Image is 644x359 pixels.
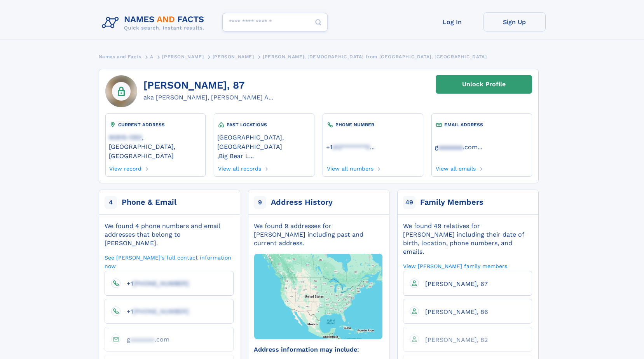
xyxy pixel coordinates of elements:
span: 49 [403,196,415,209]
a: [PERSON_NAME] [162,52,204,61]
span: [PHONE_NUMBER] [133,280,189,287]
span: 4 [105,196,117,209]
input: search input [222,13,328,31]
img: Logo Names and Facts [99,12,211,33]
span: [PHONE_NUMBER] [133,308,189,315]
h1: [PERSON_NAME], 87 [143,80,273,91]
span: [PERSON_NAME] [162,54,204,59]
span: [PERSON_NAME] [213,54,254,59]
div: We found 9 addresses for [PERSON_NAME] including past and current address. [254,222,383,247]
div: CURRENT ADDRESS [109,121,202,129]
a: See [PERSON_NAME]'s full contact information now [105,254,234,270]
span: 90815-1352 [109,134,142,141]
div: aka [PERSON_NAME], [PERSON_NAME] A... [143,93,273,102]
span: [PERSON_NAME], 67 [425,280,488,288]
span: 9 [254,196,266,209]
div: Family Members [420,197,483,208]
a: 90815-1352, [GEOGRAPHIC_DATA], [GEOGRAPHIC_DATA] [109,133,202,160]
div: Unlock Profile [462,75,506,93]
a: View all emails [435,163,476,172]
a: [PERSON_NAME], 82 [419,336,488,343]
a: A [150,52,154,61]
a: [GEOGRAPHIC_DATA], [GEOGRAPHIC_DATA] [217,133,311,150]
a: View all records [217,163,261,172]
span: [PERSON_NAME], 86 [425,308,488,315]
a: Log In [421,12,483,31]
span: aaaaaaa [130,336,155,343]
a: Unlock Profile [436,75,532,94]
a: [PERSON_NAME], 86 [419,308,488,315]
div: Phone & Email [122,197,176,208]
a: +1[PHONE_NUMBER] [120,307,189,315]
span: aaaaaaa [438,143,463,151]
div: PAST LOCATIONS [217,121,311,129]
span: [PERSON_NAME], 82 [425,336,488,343]
div: We found 4 phone numbers and email addresses that belong to [PERSON_NAME]. [105,222,234,247]
a: [PERSON_NAME], 67 [419,280,488,287]
div: , [217,129,311,163]
a: gaaaaaaa.com [435,143,478,151]
a: View record [109,163,142,172]
span: [PERSON_NAME], [DEMOGRAPHIC_DATA] from [GEOGRAPHIC_DATA], [GEOGRAPHIC_DATA] [263,54,487,59]
button: Search Button [309,13,328,32]
span: A [150,54,154,59]
div: PHONE NUMBER [326,121,419,129]
div: Address History [271,197,333,208]
div: Address information may include: [254,345,383,354]
a: View [PERSON_NAME] family members [403,262,507,270]
div: EMAIL ADDRESS [435,121,528,129]
a: Sign Up [483,12,546,31]
a: Big Bear L... [219,152,254,160]
div: We found 49 relatives for [PERSON_NAME] including their date of birth, location, phone numbers, a... [403,222,532,256]
a: View all numbers [326,163,373,172]
a: ... [326,143,419,151]
a: Names and Facts [99,52,141,61]
a: gaaaaaaa.com [120,335,169,343]
a: ... [435,143,528,151]
a: [PERSON_NAME] [213,52,254,61]
a: +1[PHONE_NUMBER] [120,279,189,287]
